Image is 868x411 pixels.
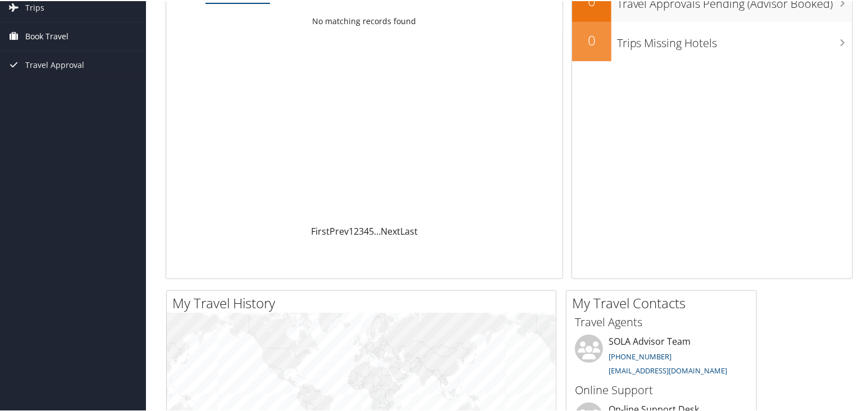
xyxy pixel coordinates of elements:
[354,224,359,236] a: 2
[609,350,671,360] a: [PHONE_NUMBER]
[617,29,852,50] h3: Trips Missing Hotels
[572,293,756,312] h2: My Travel Contacts
[25,21,68,49] span: Book Travel
[569,334,753,380] li: SOLA Advisor Team
[575,313,748,329] h3: Travel Agents
[374,224,381,236] span: …
[359,224,364,236] a: 3
[575,381,748,397] h3: Online Support
[369,224,374,236] a: 5
[349,224,354,236] a: 1
[400,224,418,236] a: Last
[609,364,727,375] a: [EMAIL_ADDRESS][DOMAIN_NAME]
[311,224,330,236] a: First
[330,224,349,236] a: Prev
[172,293,556,312] h2: My Travel History
[381,224,400,236] a: Next
[166,10,563,30] td: No matching records found
[364,224,369,236] a: 4
[572,21,852,60] a: 0Trips Missing Hotels
[572,30,611,49] h2: 0
[25,50,84,78] span: Travel Approval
